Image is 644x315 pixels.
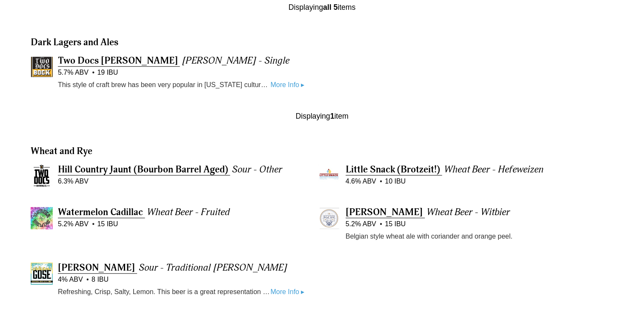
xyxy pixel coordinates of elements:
[31,164,53,187] img: Hill Country Jaunt (Bourbon Barrel Aged)
[346,231,592,242] p: Belgian style wheat ale with coriander and orange peel.
[323,3,338,12] b: all 5
[380,219,406,229] span: 15 IBU
[58,262,135,274] span: [PERSON_NAME]
[147,206,230,218] span: Wheat Beer - Fruited
[139,262,287,274] span: Sour - Traditional [PERSON_NAME]
[270,79,304,90] a: More Info
[330,112,335,120] b: 1
[58,274,83,285] span: 4% ABV
[58,163,230,175] a: Hill Country Jaunt (Bourbon Barrel Aged)
[346,163,440,175] span: Little Snack (Brotzeit!)
[270,286,304,297] a: More Info
[58,219,89,229] span: 5.2% ABV
[24,2,620,12] div: Displaying items
[346,219,376,229] span: 5.2% ABV
[31,55,53,78] img: Two Docs Bock
[346,163,442,175] a: Little Snack (Brotzeit!)
[58,55,178,67] span: Two Docs [PERSON_NAME]
[92,219,118,229] span: 15 IBU
[31,36,614,49] h3: Dark Lagers and Ales
[92,67,118,78] span: 19 IBU
[31,207,53,229] img: Watermelon Cadillac
[58,262,137,274] a: [PERSON_NAME]
[58,163,228,175] span: Hill Country Jaunt (Bourbon Barrel Aged)
[31,145,614,157] h3: Wheat and Rye
[58,79,270,90] p: This style of craft brew has been very popular in [US_STATE] culture for years and is our West [U...
[426,206,510,218] span: Wheat Beer - Witbier
[346,206,423,218] span: [PERSON_NAME]
[346,176,376,187] span: 4.6% ABV
[24,111,620,121] div: Displaying item
[86,274,109,285] span: 8 IBU
[58,55,180,67] a: Two Docs [PERSON_NAME]
[58,206,145,218] a: Watermelon Cadillac
[444,163,544,175] span: Wheat Beer - Hefeweizen
[380,176,406,187] span: 10 IBU
[232,163,282,175] span: Sour - Other
[318,164,340,187] img: Little Snack (Brotzeit!)
[58,67,89,78] span: 5.7% ABV
[31,262,53,285] img: Chilton Gose
[318,207,340,229] img: Walt Wit
[58,176,89,187] span: 6.3% ABV
[58,286,270,297] p: Refreshing, Crisp, Salty, Lemon. This beer is a great representation of the local favorite cockta...
[58,206,143,218] span: Watermelon Cadillac
[346,206,425,218] a: [PERSON_NAME]
[182,55,289,67] span: [PERSON_NAME] - Single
